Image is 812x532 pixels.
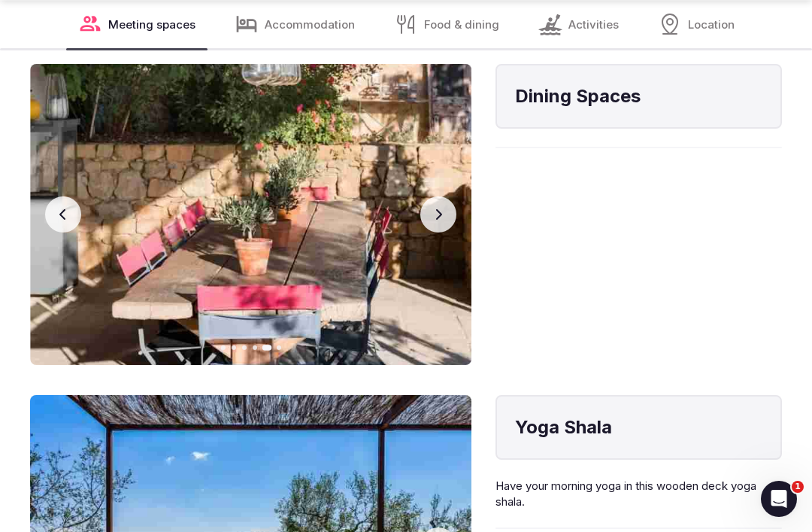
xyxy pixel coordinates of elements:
span: Have your morning yoga in this wooden deck yoga shala. [495,479,756,509]
button: Go to slide 5 [262,345,271,351]
button: Go to slide 4 [253,345,257,350]
img: Gallery image 5 [30,64,471,365]
span: Meeting spaces [108,17,195,32]
span: 1 [792,481,804,493]
span: Food & dining [424,17,499,32]
h4: Dining Spaces [515,84,762,109]
button: Go to slide 6 [277,345,281,350]
button: Go to slide 3 [242,345,247,350]
button: Go to slide 2 [232,345,236,350]
span: Location [688,17,735,32]
iframe: Intercom live chat [761,481,797,517]
button: Go to slide 1 [221,345,226,350]
span: Accommodation [265,17,355,32]
h4: Yoga Shala [515,415,762,440]
span: Activities [568,17,619,32]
